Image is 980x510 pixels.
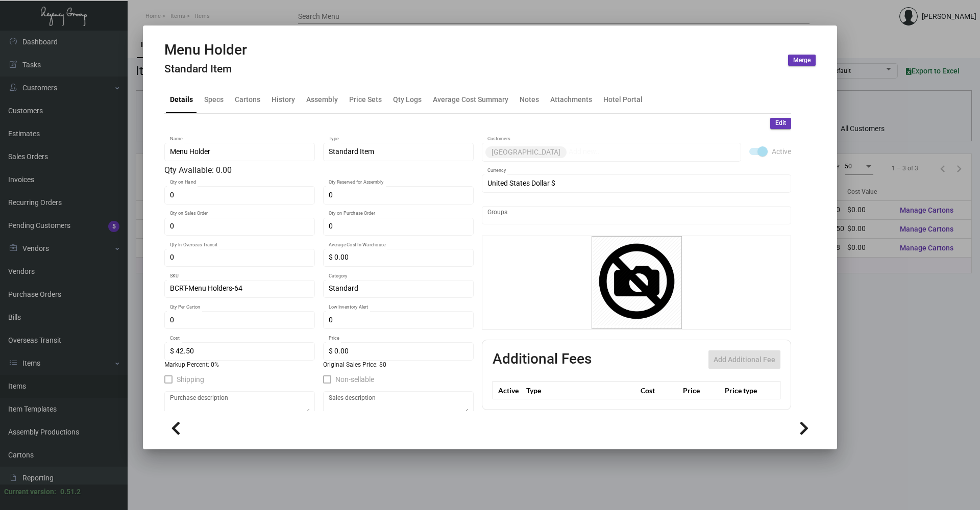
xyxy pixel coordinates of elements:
[708,350,780,369] button: Add Additional Fee
[680,381,722,399] th: Price
[493,350,592,369] h2: Additional Fees
[164,63,247,75] h4: Standard Item
[493,381,524,399] th: Active
[349,94,382,105] div: Price Sets
[204,94,224,105] div: Specs
[569,148,736,156] input: Add new..
[772,145,791,158] span: Active
[520,94,539,105] div: Notes
[524,381,638,399] th: Type
[306,94,338,105] div: Assembly
[4,487,56,497] div: Current version:
[272,94,295,105] div: History
[603,94,643,105] div: Hotel Portal
[485,146,567,158] mat-chip: [GEOGRAPHIC_DATA]
[770,118,791,129] button: Edit
[775,119,786,127] span: Edit
[335,373,374,386] span: Non-sellable
[793,56,811,65] span: Merge
[60,487,81,497] div: 0.51.2
[170,94,193,105] div: Details
[164,164,474,176] div: Qty Available: 0.00
[722,381,768,399] th: Price type
[393,94,422,105] div: Qty Logs
[177,373,204,386] span: Shipping
[164,41,247,59] h2: Menu Holder
[638,381,680,399] th: Cost
[550,94,592,105] div: Attachments
[433,94,508,105] div: Average Cost Summary
[235,94,260,105] div: Cartons
[788,55,816,66] button: Merge
[487,211,786,219] input: Add new..
[714,355,775,364] span: Add Additional Fee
